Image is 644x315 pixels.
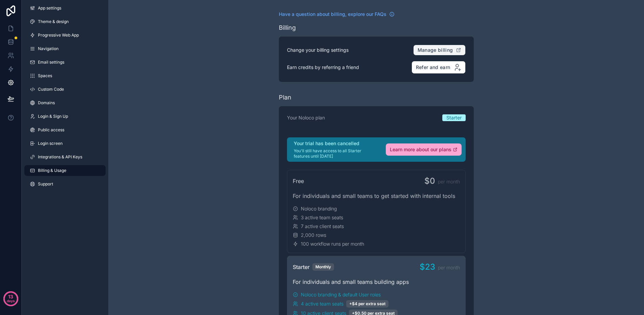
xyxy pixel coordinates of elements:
[38,5,61,11] span: App settings
[8,293,13,300] p: 13
[293,263,310,271] span: Starter
[24,179,106,189] a: Support
[38,60,64,65] span: Email settings
[446,114,462,121] span: Starter
[438,178,460,185] span: per month
[38,100,55,106] span: Domains
[418,47,453,53] span: Manage billing
[293,278,460,286] div: For individuals and small teams building apps
[413,45,466,55] button: Manage billing
[301,214,343,221] span: 3 active team seats
[301,241,364,247] span: 100 workflow runs per month
[424,176,435,186] span: $0
[386,143,462,156] a: Learn more about our plans
[24,152,106,162] a: Integrations & API Keys
[24,57,106,68] a: Email settings
[7,296,15,306] p: days
[38,141,63,146] span: Login screen
[24,70,106,81] a: Spaces
[38,32,79,38] span: Progressive Web App
[412,61,466,74] button: Refer and earn
[301,291,381,298] span: Noloco branding & default User roles
[438,264,460,271] span: per month
[38,73,52,78] span: Spaces
[24,165,106,176] a: Billing & Usage
[38,127,64,133] span: Public access
[24,30,106,41] a: Progressive Web App
[294,148,378,159] p: You'll still have access to all Starter features until [DATE]
[38,154,82,160] span: Integrations & API Keys
[301,300,343,307] span: 4 active team seats
[301,223,344,230] span: 7 active client seats
[294,140,378,147] h2: Your trial has been cancelled
[287,47,349,53] p: Change your billing settings
[279,23,296,32] div: Billing
[38,46,59,51] span: Navigation
[287,114,325,121] p: Your Noloco plan
[24,16,106,27] a: Theme & design
[38,168,66,173] span: Billing & Usage
[38,87,64,92] span: Custom Code
[312,263,334,271] div: Monthly
[24,3,106,14] a: App settings
[24,111,106,122] a: Login & Sign Up
[279,11,395,18] a: Have a question about billing, explore our FAQs
[279,93,291,102] div: Plan
[38,181,53,187] span: Support
[24,97,106,108] a: Domains
[293,177,304,185] span: Free
[24,138,106,149] a: Login screen
[390,146,451,153] span: Learn more about our plans
[301,205,337,212] span: Noloco branding
[420,262,435,272] span: $23
[24,43,106,54] a: Navigation
[287,64,359,71] p: Earn credits by referring a friend
[416,64,450,70] span: Refer and earn
[293,192,460,200] div: For individuals and small teams to get started with internal tools
[279,11,386,18] span: Have a question about billing, explore our FAQs
[24,125,106,135] a: Public access
[301,232,326,239] span: 2,000 rows
[346,300,388,308] div: +$4 per extra seat
[24,84,106,95] a: Custom Code
[38,19,69,24] span: Theme & design
[38,114,68,119] span: Login & Sign Up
